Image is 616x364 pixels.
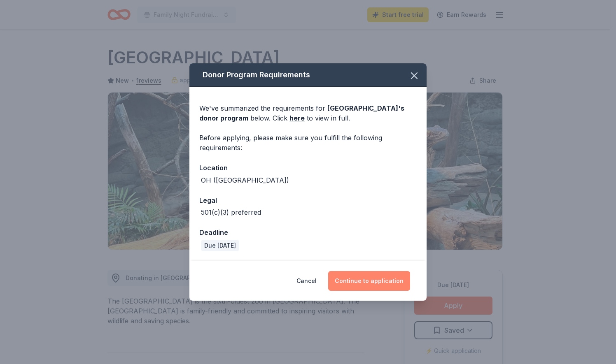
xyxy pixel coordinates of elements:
[201,207,261,217] div: 501(c)(3) preferred
[199,103,417,123] div: We've summarized the requirements for below. Click to view in full.
[199,162,417,173] div: Location
[189,63,427,87] div: Donor Program Requirements
[199,195,417,206] div: Legal
[289,113,305,123] a: here
[201,175,289,185] div: OH ([GEOGRAPHIC_DATA])
[199,133,417,153] div: Before applying, please make sure you fulfill the following requirements:
[201,240,239,251] div: Due [DATE]
[328,271,410,291] button: Continue to application
[296,271,317,291] button: Cancel
[199,227,417,238] div: Deadline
